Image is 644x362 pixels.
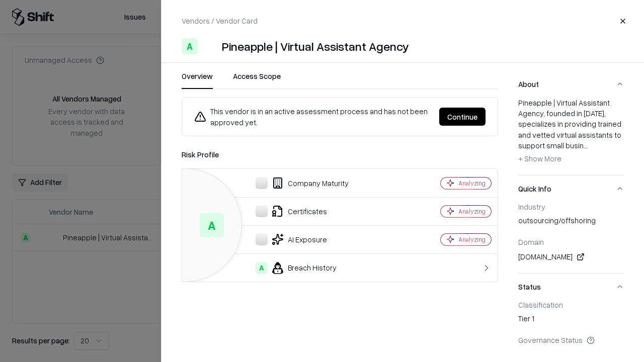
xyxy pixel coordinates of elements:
div: Governance Status [518,335,624,344]
span: + Show More [518,154,561,163]
div: Analyzing [458,235,486,244]
div: Pineapple | Virtual Assistant Agency [222,38,409,54]
button: Quick Info [518,175,624,202]
button: Status [518,274,624,300]
div: This vendor is in an active assessment process and has not been approved yet. [194,106,431,128]
div: outsourcing/offshoring [518,215,624,229]
p: Vendors / Vendor Card [182,16,258,26]
div: AI Exposure [190,233,406,245]
div: Risk Profile [182,148,498,160]
div: Analyzing [458,179,486,188]
div: Certificates [190,205,406,217]
button: Access Scope [233,71,281,89]
div: Pineapple | Virtual Assistant Agency, founded in [DATE], specializes in providing trained and vet... [518,98,624,167]
div: Classification [518,300,624,309]
div: A [182,38,198,54]
div: A [256,262,268,274]
button: + Show More [518,151,561,167]
div: Tier 1 [518,313,624,327]
div: Industry [518,202,624,211]
div: Analyzing [458,207,486,216]
div: [DOMAIN_NAME] [518,251,624,263]
div: Company Maturity [190,177,406,189]
div: Quick Info [518,202,624,273]
div: About [518,98,624,175]
button: Overview [182,71,213,89]
div: A [200,213,224,237]
span: ... [584,141,588,150]
div: Domain [518,237,624,246]
div: Breach History [190,262,406,274]
img: Pineapple | Virtual Assistant Agency [202,38,218,54]
button: About [518,71,624,98]
button: Continue [439,108,486,126]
